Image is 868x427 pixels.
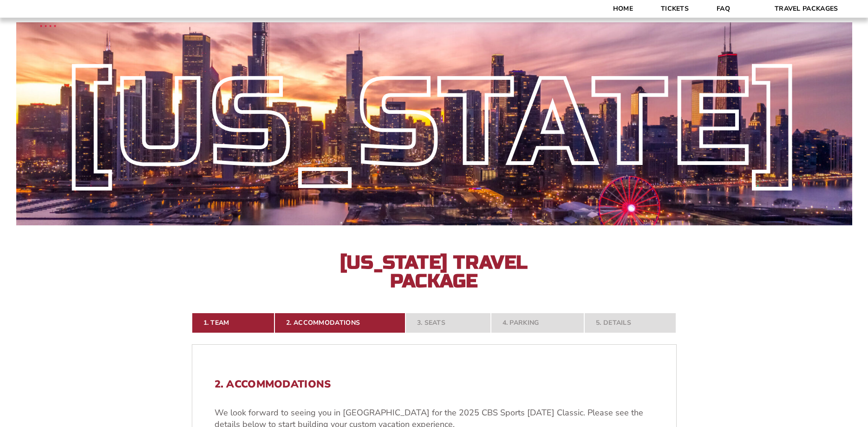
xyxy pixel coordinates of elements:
[28,5,68,45] img: CBS Sports Thanksgiving Classic
[192,313,275,333] a: 1. Team
[16,75,852,172] div: [US_STATE]
[215,378,654,390] h2: 2. Accommodations
[332,253,536,290] h2: [US_STATE] Travel Package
